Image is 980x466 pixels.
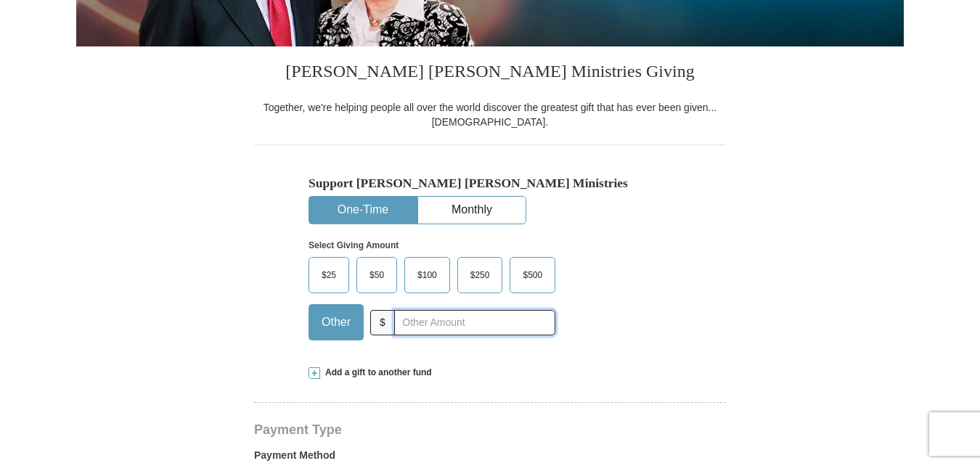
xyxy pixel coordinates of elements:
button: One-Time [309,197,417,224]
span: Add a gift to another fund [320,367,432,379]
span: $ [370,310,395,335]
h4: Payment Type [254,424,726,436]
h3: [PERSON_NAME] [PERSON_NAME] Ministries Giving [254,46,726,100]
span: $500 [515,264,550,286]
h5: Support [PERSON_NAME] [PERSON_NAME] Ministries [309,176,671,191]
span: $100 [410,264,444,286]
span: $50 [362,264,391,286]
span: $25 [314,264,343,286]
span: Other [314,311,358,333]
button: Monthly [418,197,526,224]
input: Other Amount [394,310,555,335]
strong: Select Giving Amount [309,240,399,250]
span: $250 [463,264,497,286]
div: Together, we're helping people all over the world discover the greatest gift that has ever been g... [254,100,726,129]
